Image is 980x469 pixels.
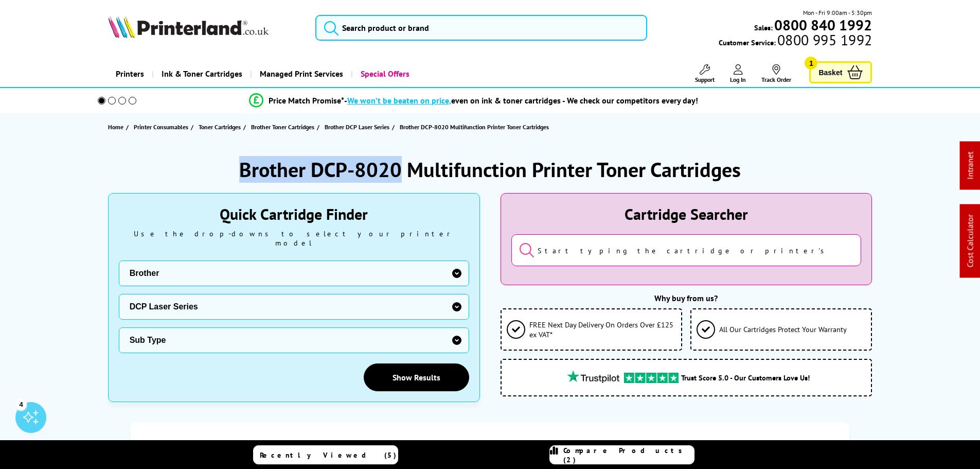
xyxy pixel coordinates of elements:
[695,76,715,83] span: Support
[250,61,351,87] a: Managed Print Services
[805,57,817,70] span: 1
[719,324,847,334] span: All Our Cartridges Protect Your Warranty
[803,8,872,18] span: Mon - Fri 9:00am - 5:30pm
[776,35,872,45] span: 0800 995 1992
[344,95,698,106] div: - even on ink & toner cartridges - We check our competitors every day!
[239,156,741,183] h1: Brother DCP-8020 Multifunction Printer Toner Cartridges
[761,64,791,83] a: Track Order
[325,121,389,132] span: Brother DCP Laser Series
[162,61,242,87] span: Ink & Toner Cartridges
[965,215,975,268] a: Cost Calculator
[719,35,872,47] span: Customer Service:
[134,121,191,132] a: Printer Consumables
[253,445,398,464] a: Recently Viewed (5)
[251,121,314,132] span: Brother Toner Cartridges
[562,370,624,383] img: trustpilot rating
[809,61,872,83] a: Basket 1
[511,204,862,224] div: Cartridge Searcher
[199,121,241,132] span: Toner Cartridges
[152,61,250,87] a: Ink & Toner Cartridges
[325,121,392,132] a: Brother DCP Laser Series
[364,363,469,391] a: Show Results
[15,398,27,410] div: 4
[347,95,451,106] span: We won’t be beaten on price,
[108,15,269,38] img: Printerland Logo
[965,152,975,180] a: Intranet
[260,450,397,460] span: Recently Viewed (5)
[511,234,862,266] input: Start typing the cartridge or printer's name...
[84,92,864,110] li: modal_Promise
[315,15,647,41] input: Search product or brand
[681,373,810,383] span: Trust Score 5.0 - Our Customers Love Us!
[730,76,746,83] span: Log In
[108,61,152,87] a: Printers
[199,121,243,132] a: Toner Cartridges
[695,64,715,83] a: Support
[251,121,317,132] a: Brother Toner Cartridges
[119,229,469,248] div: Use the drop-downs to select your printer model
[400,123,549,131] span: Brother DCP-8020 Multifunction Printer Toner Cartridges
[730,64,746,83] a: Log In
[549,445,694,464] a: Compare Products (2)
[108,15,303,40] a: Printerland Logo
[754,23,773,32] span: Sales:
[108,121,126,132] a: Home
[529,320,676,339] span: FREE Next Day Delivery On Orders Over £125 ex VAT*
[774,15,872,34] b: 0800 840 1992
[269,95,344,106] span: Price Match Promise*
[134,121,188,132] span: Printer Consumables
[818,65,842,79] span: Basket
[119,204,469,224] div: Quick Cartridge Finder
[773,20,872,30] a: 0800 840 1992
[501,293,872,303] div: Why buy from us?
[563,446,694,464] span: Compare Products (2)
[624,373,679,383] img: trustpilot rating
[351,61,417,87] a: Special Offers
